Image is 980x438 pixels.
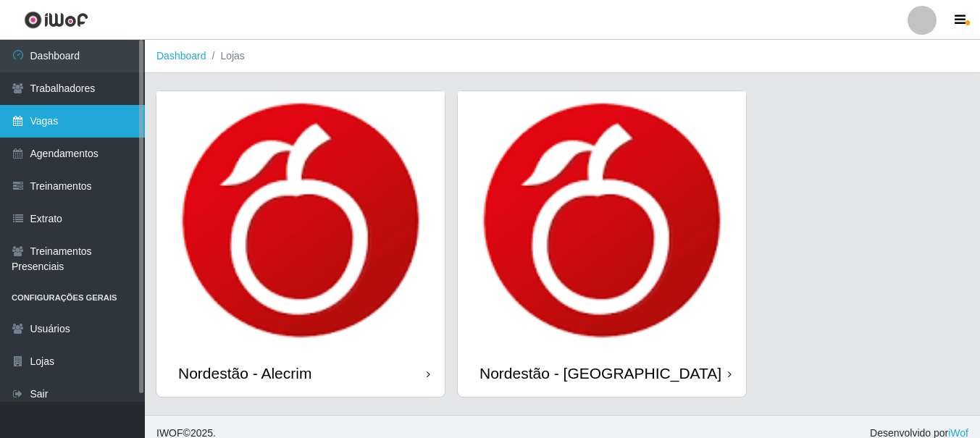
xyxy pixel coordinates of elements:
a: Dashboard [156,50,206,62]
div: Nordestão - [GEOGRAPHIC_DATA] [479,364,721,382]
li: Lojas [206,49,245,64]
a: Nordestão - Alecrim [156,91,445,397]
a: Nordestão - [GEOGRAPHIC_DATA] [458,91,746,397]
img: cardImg [458,91,746,350]
img: cardImg [156,91,445,350]
div: Nordestão - Alecrim [178,364,311,382]
nav: breadcrumb [145,40,980,73]
img: CoreUI Logo [24,11,88,29]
